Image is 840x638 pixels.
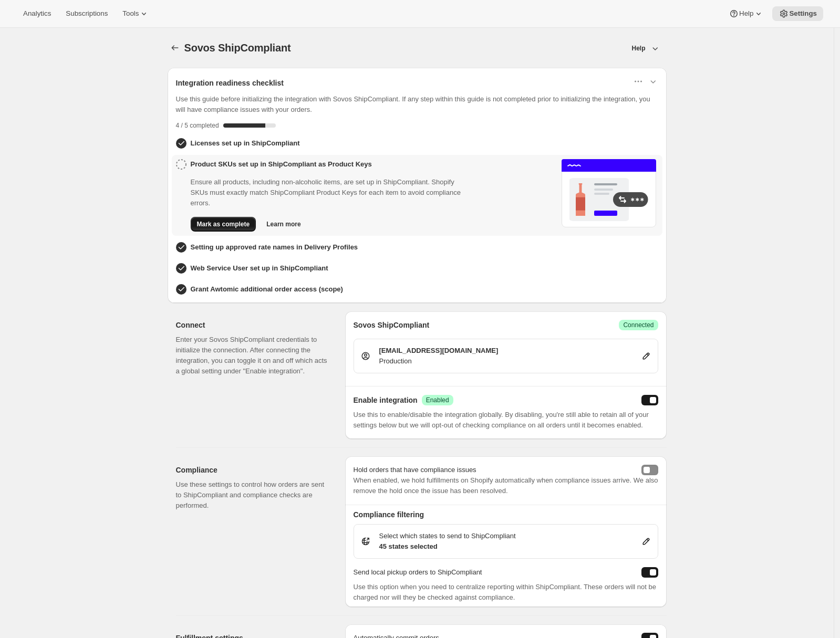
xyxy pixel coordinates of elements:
[176,320,328,330] h2: Connect
[379,541,516,552] p: 45 states selected
[66,9,108,18] span: Subscriptions
[379,531,516,541] p: Select which states to send to ShipCompliant
[354,410,658,431] p: Use this to enable/disable the integration globally. By disabling, you're still able to retain al...
[191,138,300,149] h3: Licenses set up in ShipCompliant
[191,242,358,253] h3: Setting up approved rate names in Delivery Profiles
[354,465,476,475] p: Hold orders that have compliance issues
[176,94,658,115] p: Use this guide before initializing the integration with Sovos ShipCompliant. If any step within t...
[631,43,660,54] div: Help
[722,6,770,21] button: Help
[260,217,307,232] button: Learn more
[426,396,449,404] span: Enabled
[17,6,57,21] button: Analytics
[176,479,328,511] p: Use these settings to control how orders are sent to ShipCompliant and compliance checks are perf...
[191,177,465,208] p: Ensure all products, including non-alcoholic items, are set up in ShipCompliant. Shopify SKUs mus...
[176,465,328,475] h2: Compliance
[354,509,658,520] h2: Compliance filtering
[772,6,823,21] button: Settings
[379,356,499,367] p: Production
[191,284,343,295] h3: Grant Awtomic additional order access (scope)
[191,159,372,170] h3: Product SKUs set up in ShipCompliant as Product Keys
[191,263,328,274] h3: Web Service User set up in ShipCompliant
[354,395,418,405] h2: Enable integration
[176,78,284,88] h2: Integration readiness checklist
[789,9,817,18] span: Settings
[354,567,482,578] p: Send local pickup orders to ShipCompliant
[354,320,430,330] h2: Sovos ShipCompliant
[122,9,139,18] span: Tools
[197,220,250,228] span: Mark as complete
[354,475,658,496] p: When enabled, we hold fulfillments on Shopify automatically when compliance issues arrive. We als...
[641,395,658,405] button: enabled
[641,567,658,578] button: sendLocalPickupToShipCompliant
[59,6,114,21] button: Subscriptions
[23,9,51,18] span: Analytics
[739,9,753,18] span: Help
[176,121,219,130] p: 4 / 5 completed
[184,42,291,54] span: Sovos ShipCompliant
[266,220,300,228] span: Learn more
[191,217,256,232] button: Mark as complete
[623,321,654,329] span: Connected
[625,40,666,57] button: Help
[176,334,328,376] p: Enter your Sovos ShipCompliant credentials to initialize the connection. After connecting the int...
[379,346,499,356] p: [EMAIL_ADDRESS][DOMAIN_NAME]
[116,6,155,21] button: Tools
[354,582,658,603] p: Use this option when you need to centralize reporting within ShipCompliant. These orders will not...
[641,465,658,475] button: holdShopifyFulfillmentOrders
